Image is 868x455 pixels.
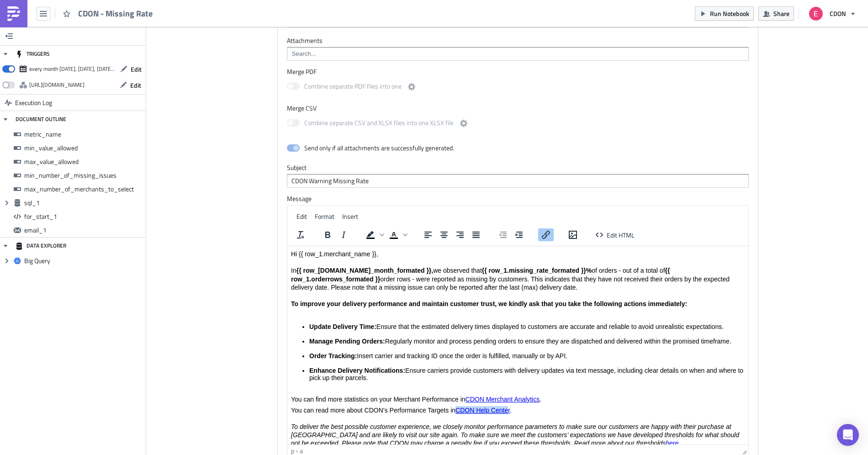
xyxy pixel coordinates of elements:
[22,121,457,143] li: Ensure carriers provide customers with delivery updates via text message, including clear details...
[304,144,454,152] div: Send only if all attachments are successfully generated.
[773,9,789,18] span: Share
[131,64,142,74] span: Edit
[320,228,335,241] button: Bold
[16,46,50,62] div: TRIGGERS
[495,228,511,241] button: Decrease indent
[607,230,635,240] span: Edit HTML
[287,164,749,172] label: Subject
[6,6,21,21] img: PushMetrics
[22,121,118,128] strong: Enhance Delivery Notifications:
[168,160,222,168] a: CDON Help Center
[837,424,859,446] div: Open Intercom Messenger
[115,78,146,92] button: Edit
[468,228,484,241] button: Justify
[130,80,141,90] span: Edit
[289,49,746,58] input: Search...
[830,9,846,18] span: CDON
[4,54,400,61] strong: To improve your delivery performance and maintain customer trust, we kindly ask that you take the...
[24,144,143,152] span: min_value_allowed
[287,246,748,444] iframe: Rich Text Area
[695,6,754,21] button: Run Notebook
[24,158,143,166] span: max_value_allowed
[406,81,417,92] button: Combine separate PDF files into one
[195,21,304,28] strong: {{ row_1.missing_rate_formated }}%
[342,212,358,221] span: Insert
[804,4,861,24] button: CDON
[4,4,457,381] body: Rich Text Area. Press ALT-0 for help.
[9,21,146,28] strong: {{ row_[DOMAIN_NAME]_month_formated }},
[436,228,452,241] button: Align center
[565,228,581,241] button: Insert/edit image
[16,238,66,254] div: DATA EXPLORER
[29,62,116,76] div: every month on Monday, Tuesday, Wednesday, Thursday, Friday, Saturday, Sunday
[78,8,153,19] span: CDON - Missing Rate
[24,185,143,193] span: max_number_of_merchants_to_select
[378,193,391,201] a: here
[24,171,143,180] span: min_number_of_missing_issues
[4,4,457,70] p: Hi {{ row_1.merchant_name }}, In we observed that of orders - out of a total of order rows - were...
[287,104,749,112] label: Merge CSV
[710,9,749,18] span: Run Notebook
[22,77,457,91] li: Ensure that the estimated delivery times displayed to customers are accurate and reliable to avoi...
[458,118,469,129] button: Combine separate CSV and XLSX files into one XLSX file
[24,226,143,234] span: email_1
[287,68,749,76] label: Merge PDF
[758,6,794,21] button: Share
[22,91,98,99] strong: Manage Pending Orders:
[4,21,382,36] strong: {{ row_1.orderrows_formated }}
[296,212,307,221] span: Edit
[4,149,457,157] p: You can find more statistics on your Merchant Performance in .
[29,78,85,92] div: https://pushmetrics.io/api/v1/report/NxL0Xy4LDW/webhook?token=4a11fbf1ee944020909395068a5b7810
[363,228,386,241] div: Background color
[4,177,452,201] em: To deliver the best possible customer experience, we closely monitor performance parameters to ma...
[4,160,457,227] p: You can read more about CDON’s Performance Targets in . Should you require any assistance or have...
[452,228,468,241] button: Align right
[116,62,146,76] button: Edit
[287,37,749,45] label: Attachments
[15,95,52,111] span: Execution Log
[22,77,89,84] strong: Update Delivery Time:
[16,111,66,127] div: DOCUMENT OUTLINE
[22,106,69,113] strong: Order Tracking:
[538,228,554,241] button: Insert/edit link
[386,228,409,241] div: Text color
[287,195,749,203] label: Message
[420,228,436,241] button: Align left
[178,149,253,157] a: CDON Merchant Analytics
[24,199,143,207] span: sql_1
[592,228,638,241] button: Edit HTML
[315,212,334,221] span: Format
[293,228,308,241] button: Clear formatting
[336,228,351,241] button: Italic
[287,118,469,129] label: Combine separate CSV and XLSX files into one XLSX file
[24,257,143,265] span: Big Query
[24,130,143,138] span: metric_name
[808,6,824,21] img: Avatar
[24,212,143,221] span: for_start_1
[511,228,527,241] button: Increase indent
[287,81,417,93] label: Combine separate PDF files into one
[22,91,457,106] li: Regularly monitor and process pending orders to ensure they are dispatched and delivered within t...
[22,106,457,121] li: Insert carrier and tracking ID once the order is fulfilled, manually or by API.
